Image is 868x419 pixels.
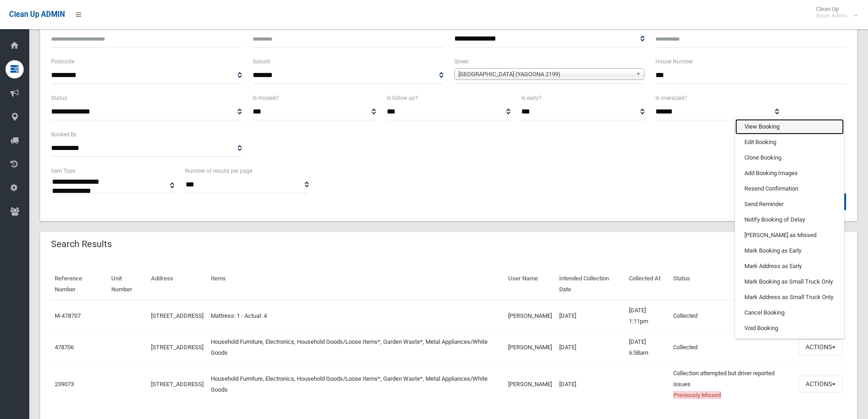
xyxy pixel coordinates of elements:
td: [DATE] 6:58am [625,331,670,363]
a: Mark Address as Early [735,259,844,274]
a: Mark Booking as Early [735,243,844,259]
th: Address [147,269,207,300]
label: House Number [655,57,693,67]
a: 239073 [55,381,74,388]
a: View Booking [735,119,844,134]
a: M-478707 [55,312,81,319]
span: [GEOGRAPHIC_DATA] (YAGOONA 2199) [458,69,633,80]
a: Send Reminder [735,197,844,212]
a: Edit Booking [735,134,844,150]
label: Status [51,93,67,103]
a: Notify Booking of Delay [735,212,844,228]
button: Actions [799,339,842,356]
label: Is early? [521,93,541,103]
a: Mark Booking as Small Truck Only [735,274,844,290]
label: Is follow up? [387,93,418,103]
span: Previously Missed [673,391,721,399]
a: 478706 [55,344,74,351]
a: [STREET_ADDRESS] [151,381,203,388]
a: Void Booking [735,321,844,336]
a: [STREET_ADDRESS] [151,344,203,351]
td: [PERSON_NAME] [504,363,556,405]
label: Is oversized? [655,93,687,103]
th: Status [670,269,795,300]
th: User Name [504,269,556,300]
td: Collected [670,331,795,363]
a: Clone Booking [735,150,844,166]
a: Mark Address as Small Truck Only [735,290,844,305]
a: Add Booking Images [735,166,844,181]
td: Collected [670,300,795,332]
button: Actions [799,376,842,393]
label: Booked By [51,129,77,140]
td: [DATE] [556,300,625,332]
label: Item Type [51,166,75,176]
header: Search Results [40,235,123,253]
a: [STREET_ADDRESS] [151,312,203,319]
th: Reference Number [51,269,108,300]
th: Collected At [625,269,670,300]
label: Is missed? [253,93,279,103]
a: Cancel Booking [735,305,844,321]
th: Intended Collection Date [556,269,625,300]
span: Clean Up [811,5,857,19]
td: [DATE] [556,363,625,405]
td: Collection attempted but driver reported issues [670,363,795,405]
td: Household Furniture, Electronics, Household Goods/Loose Items*, Garden Waste*, Metal Appliances/W... [207,331,504,363]
td: [DATE] 1:11pm [625,300,670,332]
label: Street [454,57,468,67]
span: Clean Up ADMIN [9,10,65,19]
a: Resend Confirmation [735,181,844,197]
td: [PERSON_NAME] [504,300,556,332]
th: Unit Number [108,269,147,300]
a: [PERSON_NAME] as Missed [735,228,844,243]
td: [PERSON_NAME] [504,331,556,363]
label: Number of results per page [185,166,252,176]
th: Items [207,269,504,300]
small: Super Admin [816,12,847,19]
td: Household Furniture, Electronics, Household Goods/Loose Items*, Garden Waste*, Metal Appliances/W... [207,363,504,405]
label: Postcode [51,57,74,67]
label: Suburb [253,57,270,67]
td: Mattress: 1 - Actual: 4 [207,300,504,332]
td: [DATE] [556,331,625,363]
